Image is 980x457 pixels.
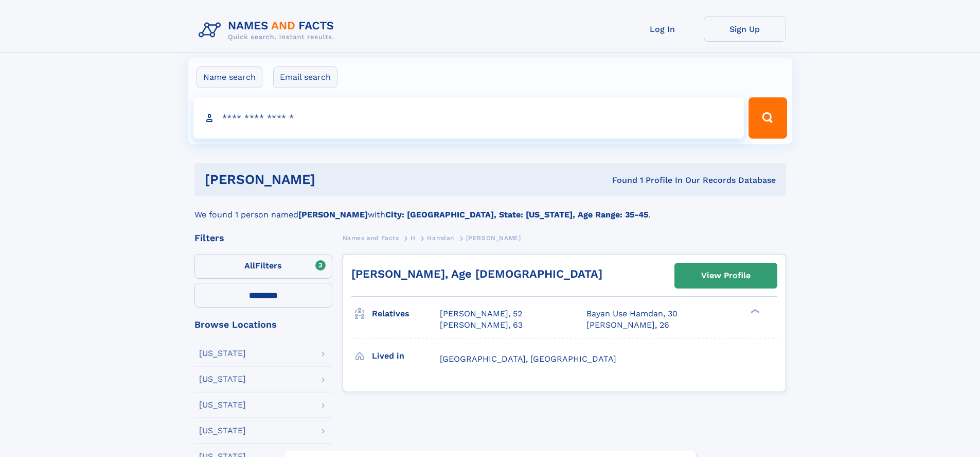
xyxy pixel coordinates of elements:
div: [US_STATE] [199,349,246,358]
h3: Lived in [372,347,440,365]
a: View Profile [675,263,777,288]
a: [PERSON_NAME], Age [DEMOGRAPHIC_DATA] [351,267,602,280]
div: We found 1 person named with . [194,196,786,221]
div: Found 1 Profile In Our Records Database [464,175,776,186]
img: Logo Names and Facts [194,16,343,44]
a: Names and Facts [343,231,399,244]
label: Email search [273,66,337,88]
a: Log In [621,16,704,42]
button: Search Button [749,97,787,139]
div: ❯ [748,308,760,315]
div: [US_STATE] [199,401,246,409]
a: H [411,231,416,244]
span: [PERSON_NAME] [466,234,521,242]
div: [US_STATE] [199,427,246,435]
b: City: [GEOGRAPHIC_DATA], State: [US_STATE], Age Range: 35-45 [385,210,648,219]
a: Hamdan [427,231,454,244]
input: search input [193,97,744,139]
a: [PERSON_NAME], 26 [586,319,669,331]
h3: Relatives [372,305,440,323]
div: Filters [194,233,332,243]
label: Filters [194,254,332,279]
span: Hamdan [427,234,454,242]
h1: [PERSON_NAME] [205,173,464,186]
div: [US_STATE] [199,375,246,383]
div: Browse Locations [194,320,332,329]
a: [PERSON_NAME], 63 [440,319,523,331]
a: [PERSON_NAME], 52 [440,308,522,319]
a: Sign Up [704,16,786,42]
label: Name search [197,66,262,88]
span: H [411,234,416,242]
span: [GEOGRAPHIC_DATA], [GEOGRAPHIC_DATA] [440,354,616,364]
a: Bayan Use Hamdan, 30 [586,308,678,319]
span: All [244,261,255,270]
b: [PERSON_NAME] [298,210,368,219]
div: View Profile [701,264,751,287]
